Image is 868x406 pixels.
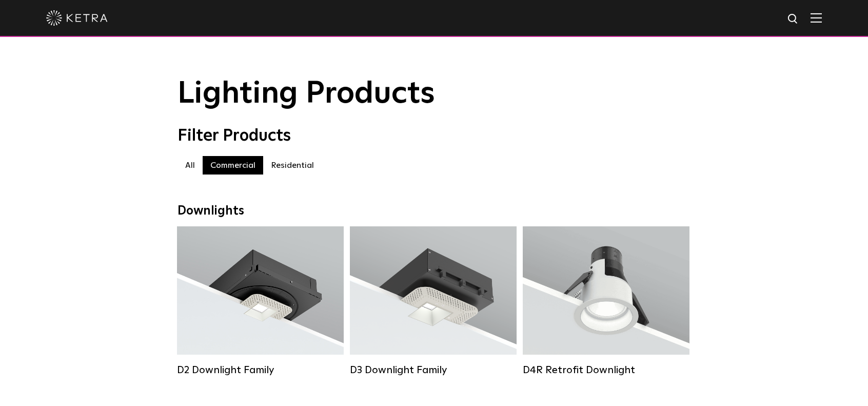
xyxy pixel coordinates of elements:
a: D4R Retrofit Downlight Lumen Output:800Colors:White / BlackBeam Angles:15° / 25° / 40° / 60°Watta... [523,226,689,376]
a: D2 Downlight Family Lumen Output:1200Colors:White / Black / Gloss Black / Silver / Bronze / Silve... [177,226,344,376]
label: Residential [263,156,322,175]
a: D3 Downlight Family Lumen Output:700 / 900 / 1100Colors:White / Black / Silver / Bronze / Paintab... [350,226,517,376]
img: ketra-logo-2019-white [46,10,108,26]
div: Downlights [177,204,691,219]
div: Filter Products [177,126,691,146]
label: Commercial [203,156,263,175]
div: D2 Downlight Family [177,364,344,376]
div: D3 Downlight Family [350,364,517,376]
img: Hamburger%20Nav.svg [811,13,822,23]
div: D4R Retrofit Downlight [523,364,689,376]
img: search icon [787,13,800,26]
span: Lighting Products [177,79,435,109]
label: All [177,156,203,175]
